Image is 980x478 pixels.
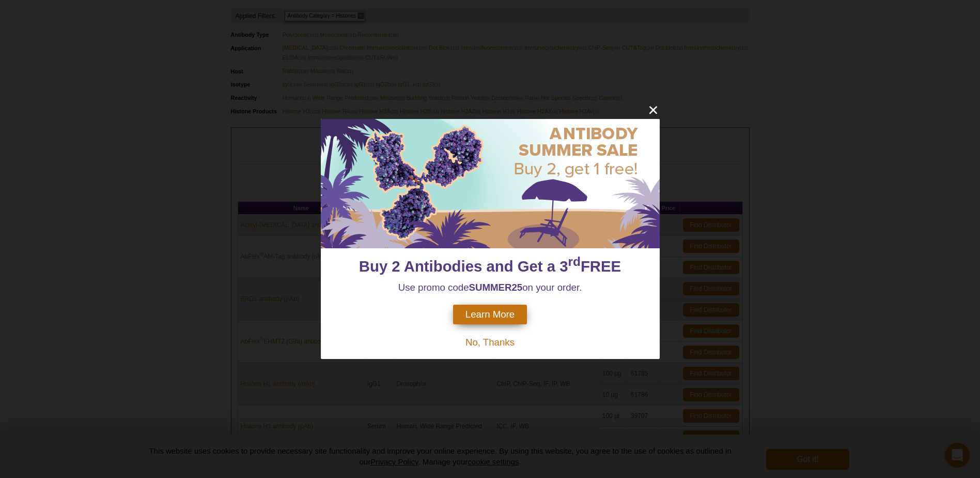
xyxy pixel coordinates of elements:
[398,282,582,293] span: Use promo code on your order.
[568,255,581,268] sup: rd
[465,337,515,348] span: No, Thanks
[465,309,515,320] span: Learn More
[469,282,523,293] strong: SUMMER25
[647,103,660,116] button: close
[359,258,621,275] span: Buy 2 Antibodies and Get a 3 FREE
